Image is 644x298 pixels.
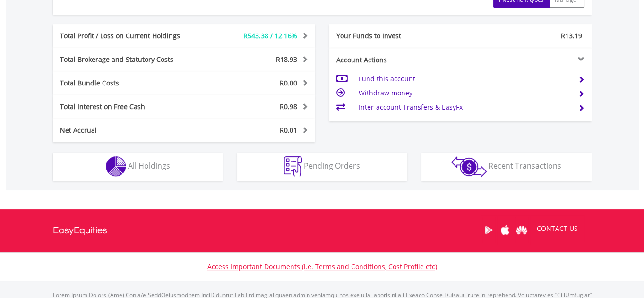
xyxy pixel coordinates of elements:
[284,156,302,177] img: pending_instructions-wht.png
[514,215,530,245] a: Huawei
[481,215,497,245] a: Google Play
[243,31,297,40] span: R543.38 / 12.16%
[276,55,297,64] span: R18.93
[358,86,570,100] td: Withdraw money
[280,102,297,111] span: R0.98
[358,100,570,114] td: Inter-account Transfers & EasyFx
[561,31,582,40] span: R13.19
[451,156,487,177] img: transactions-zar-wht.png
[237,153,407,181] button: Pending Orders
[329,55,461,65] div: Account Actions
[53,209,107,252] a: EasyEquities
[53,153,223,181] button: All Holdings
[329,31,461,41] div: Your Funds to Invest
[53,55,206,64] div: Total Brokerage and Statutory Costs
[280,78,297,87] span: R0.00
[53,31,206,41] div: Total Profit / Loss on Current Holdings
[106,156,126,177] img: holdings-wht.png
[53,102,206,111] div: Total Interest on Free Cash
[489,161,561,171] span: Recent Transactions
[304,161,360,171] span: Pending Orders
[280,126,297,135] span: R0.01
[530,215,584,242] a: CONTACT US
[358,72,570,86] td: Fund this account
[497,215,514,245] a: Apple
[53,78,206,88] div: Total Bundle Costs
[207,262,437,271] a: Access Important Documents (i.e. Terms and Conditions, Cost Profile etc)
[53,126,206,135] div: Net Accrual
[128,161,170,171] span: All Holdings
[421,153,592,181] button: Recent Transactions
